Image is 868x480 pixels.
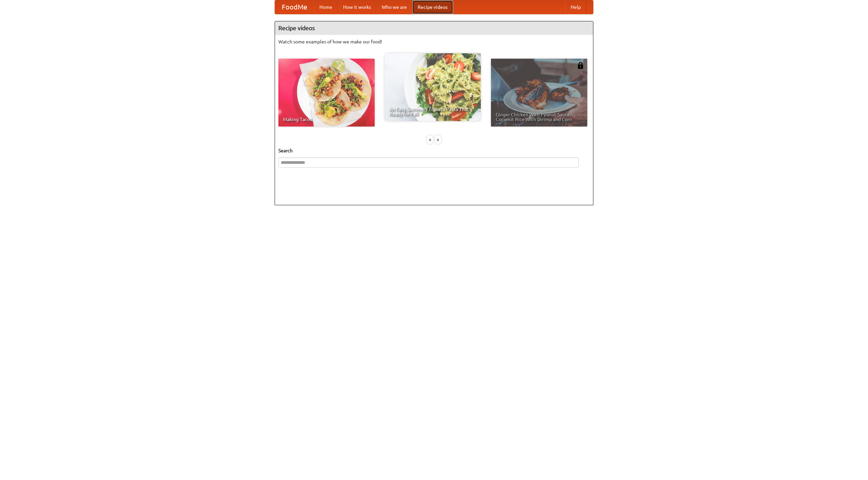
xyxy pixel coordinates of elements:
div: » [435,135,441,144]
a: An Easy, Summery Tomato Pasta That's Ready for Fall [384,53,481,121]
span: An Easy, Summery Tomato Pasta That's Ready for Fall [389,107,476,116]
p: Watch some examples of how we make our food! [278,38,590,45]
h5: Search [278,147,590,154]
a: Making Tacos [278,59,375,127]
img: 483408.png [577,62,584,69]
a: FoodMe [275,0,314,14]
a: Who we are [376,0,412,14]
span: Making Tacos [283,117,370,122]
a: Home [314,0,338,14]
div: « [427,135,433,144]
h4: Recipe videos [275,21,593,35]
a: Help [565,0,586,14]
a: How it works [338,0,376,14]
a: Recipe videos [412,0,453,14]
